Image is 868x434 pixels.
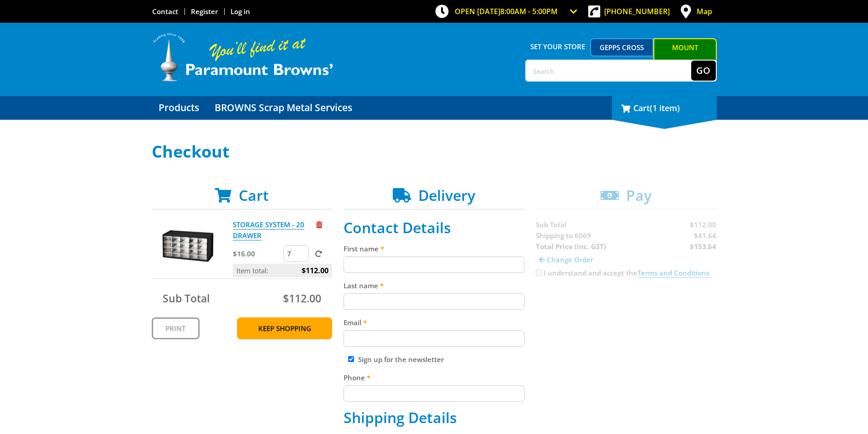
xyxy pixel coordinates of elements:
[163,291,210,306] span: Sub Total
[208,96,359,120] a: Go to the BROWNS Scrap Metal Services page
[455,6,558,16] span: OPEN [DATE]
[650,102,680,113] span: (1 item)
[418,185,475,205] span: Delivery
[152,32,334,82] img: Paramount Browns'
[316,220,322,229] a: Remove from cart
[344,317,524,328] label: Email
[152,143,717,161] h1: Checkout
[344,280,524,291] label: Last name
[358,355,444,364] label: Sign up for the newsletter
[152,7,178,16] a: Go to the Contact page
[612,96,717,120] div: Cart
[500,6,558,16] span: 8:00am - 5:00pm
[283,291,321,306] span: $112.00
[231,7,250,16] a: Log in
[344,256,524,273] input: Please enter your first name.
[653,38,717,73] a: Mount [PERSON_NAME]
[344,409,524,426] h2: Shipping Details
[233,248,282,259] p: $16.00
[302,264,329,277] span: $112.00
[526,61,691,81] input: Search
[590,38,653,56] a: Gepps Cross
[344,330,524,347] input: Please enter your email address.
[239,185,269,205] span: Cart
[152,317,200,339] a: Print
[344,372,524,383] label: Phone
[344,293,524,310] input: Please enter your last name.
[191,7,218,16] a: Go to the registration page
[344,243,524,254] label: First name
[152,96,206,120] a: Go to the Products page
[233,220,304,240] a: STORAGE SYSTEM - 20 DRAWER
[160,219,215,274] img: STORAGE SYSTEM - 20 DRAWER
[344,219,524,236] h2: Contact Details
[525,38,591,55] span: Set your store
[233,264,332,277] p: Item total:
[237,317,332,339] a: Keep Shopping
[344,385,524,402] input: Please enter your telephone number.
[691,61,716,81] button: Go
